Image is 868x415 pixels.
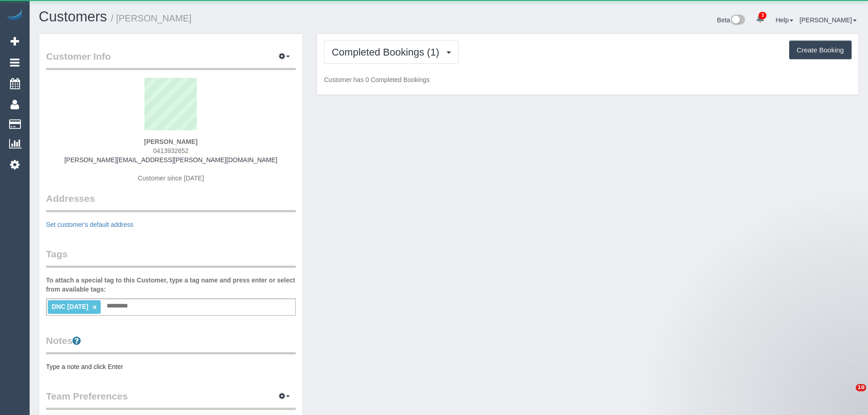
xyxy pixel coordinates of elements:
[759,12,766,19] span: 3
[856,384,866,391] span: 10
[46,389,296,410] legend: Team Preferences
[776,16,793,24] a: Help
[51,303,88,310] span: DNC [DATE]
[46,334,296,354] legend: Notes
[324,41,459,64] button: Completed Bookings (1)
[138,174,204,182] span: Customer since [DATE]
[800,16,857,24] a: [PERSON_NAME]
[324,75,852,84] p: Customer has 0 Completed Bookings
[92,303,97,311] a: ×
[144,138,197,145] strong: [PERSON_NAME]
[789,41,852,60] button: Create Booking
[39,9,107,25] a: Customers
[46,221,134,228] a: Set customer's default address
[153,147,189,154] span: 0413932652
[730,15,745,26] img: New interface
[64,156,277,164] a: [PERSON_NAME][EMAIL_ADDRESS][PERSON_NAME][DOMAIN_NAME]
[837,384,859,406] iframe: Intercom live chat
[111,13,192,23] small: / [PERSON_NAME]
[46,50,296,70] legend: Customer Info
[717,16,745,24] a: Beta
[751,9,769,29] a: 3
[332,46,444,58] span: Completed Bookings (1)
[46,362,296,371] pre: Type a note and click Enter
[46,276,296,294] label: To attach a special tag to this Customer, type a tag name and press enter or select from availabl...
[46,247,296,268] legend: Tags
[5,9,24,22] img: Automaid Logo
